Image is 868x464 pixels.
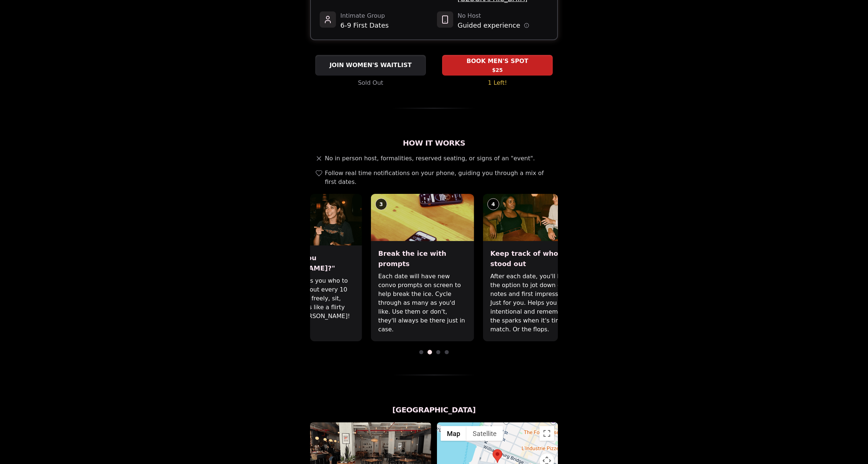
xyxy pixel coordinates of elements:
button: Show satellite imagery [466,426,503,441]
span: No in person host, formalities, reserved seating, or signs of an "event". [325,154,535,163]
h3: Keep track of who stood out [490,248,579,269]
p: After each date, you'll have the option to jot down quick notes and first impressions. Just for y... [490,272,579,334]
span: BOOK MEN'S SPOT [465,57,530,66]
p: Your phone tells you who to meet next—about every 10 minutes. Move freely, sit, stand, chat. It's... [266,276,355,321]
button: JOIN WOMEN'S WAITLIST - Sold Out [315,55,426,76]
h3: Break the ice with prompts [378,248,467,269]
h2: [GEOGRAPHIC_DATA] [310,405,558,415]
img: "Hey, are you Max?" [259,194,362,245]
span: Guided experience [458,20,520,31]
span: $25 [492,66,503,74]
img: Keep track of who stood out [483,194,586,241]
button: BOOK MEN'S SPOT - 1 Left! [442,55,553,76]
div: 3 [375,198,387,210]
span: No Host [458,11,529,20]
h2: How It Works [310,138,558,148]
span: Follow real time notifications on your phone, guiding you through a mix of first dates. [325,169,555,186]
button: Host information [524,23,529,28]
span: Intimate Group [340,11,389,20]
h3: "Hey, are you [PERSON_NAME]?" [266,253,355,273]
span: 6-9 First Dates [340,20,389,31]
span: JOIN WOMEN'S WAITLIST [328,61,413,70]
button: Show street map [441,426,466,441]
div: 4 [487,198,499,210]
img: Break the ice with prompts [371,194,474,241]
span: Sold Out [358,79,383,87]
p: Each date will have new convo prompts on screen to help break the ice. Cycle through as many as y... [378,272,467,334]
button: Toggle fullscreen view [539,426,554,441]
span: 1 Left! [488,79,507,87]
